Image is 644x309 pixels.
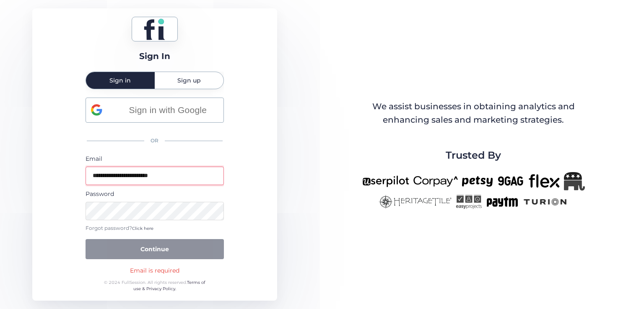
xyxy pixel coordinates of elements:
button: Continue [86,239,224,259]
img: easyprojects-new.png [456,195,482,209]
div: Sign In [139,50,170,63]
div: We assist businesses in obtaining analytics and enhancing sales and marketing strategies. [363,100,584,126]
div: © 2024 FullSession. All rights reserved. [100,279,209,292]
img: petsy-new.png [462,172,493,191]
img: corpay-new.png [413,172,458,191]
img: userpilot-new.png [362,172,409,191]
img: turion-new.png [522,195,568,209]
img: paytm-new.png [486,195,518,209]
div: Forgot password? [86,224,224,232]
img: Republicanlogo-bw.png [564,172,585,191]
div: OR [86,132,224,150]
span: Click here [132,226,153,231]
div: Email [86,154,224,163]
span: Trusted By [446,147,501,163]
div: Email is required [130,266,179,275]
img: heritagetile-new.png [379,195,452,209]
span: Sign in with Google [117,103,218,117]
span: Sign up [177,77,201,83]
img: flex-new.png [529,172,560,191]
div: Password [86,189,224,198]
span: Sign in [109,77,131,83]
img: 9gag-new.png [497,172,525,191]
